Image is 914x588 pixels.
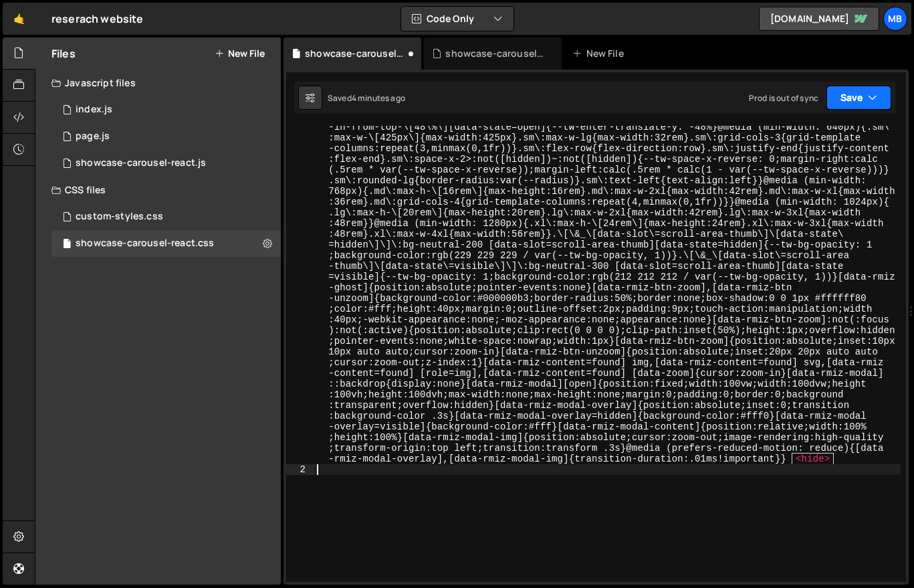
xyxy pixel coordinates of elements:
[51,123,281,150] div: 10476/23772.js
[35,70,281,96] div: Javascript files
[286,464,314,475] div: 2
[305,47,405,60] div: showcase-carousel-react.css
[328,92,405,104] div: Saved
[445,47,546,60] div: showcase-carousel-react.js
[51,11,144,27] div: reserach website
[792,453,834,465] span: <hide>
[76,237,214,250] div: showcase-carousel-react.css
[51,203,281,230] div: 10476/38631.css
[883,7,907,31] a: MB
[51,96,281,123] div: 10476/23765.js
[76,157,206,169] div: showcase-carousel-react.js
[749,92,818,104] div: Prod is out of sync
[759,7,879,31] a: [DOMAIN_NAME]
[51,230,281,257] div: 10476/45224.css
[352,92,405,104] div: 4 minutes ago
[826,86,891,110] button: Save
[401,7,513,31] button: Code Only
[76,130,110,142] div: page.js
[76,211,163,223] div: custom-styles.css
[215,48,265,59] button: New File
[51,150,281,177] div: 10476/45223.js
[3,3,35,35] a: 🤙
[35,177,281,203] div: CSS files
[51,46,76,61] h2: Files
[572,47,629,60] div: New File
[76,104,112,116] div: index.js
